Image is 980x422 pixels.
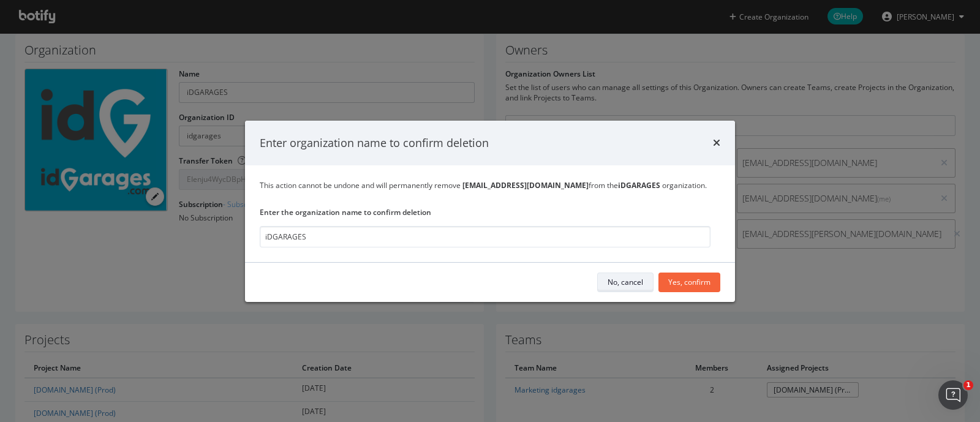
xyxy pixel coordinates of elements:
input: iDGARAGES [260,226,710,247]
iframe: Intercom live chat [938,380,968,410]
div: modal [245,120,735,301]
button: Yes, confirm [658,273,720,292]
button: No, cancel [597,273,654,292]
div: Yes, confirm [668,277,710,287]
div: This action cannot be undone and will permanently remove from the organization. [260,180,720,190]
b: iDGARAGES [618,180,660,190]
div: times [713,135,720,151]
span: 1 [963,380,973,390]
b: [EMAIL_ADDRESS][DOMAIN_NAME] [462,180,589,190]
div: No, cancel [608,277,643,287]
div: Enter organization name to confirm deletion [260,135,489,151]
label: Enter the organization name to confirm deletion [260,207,710,217]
